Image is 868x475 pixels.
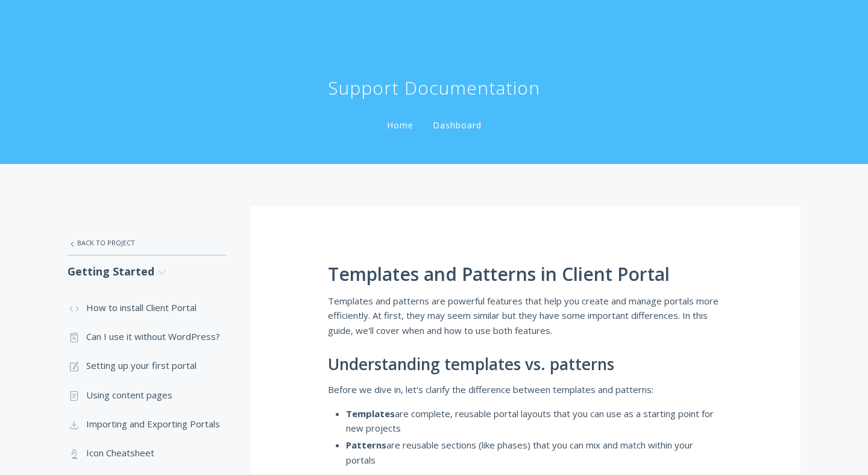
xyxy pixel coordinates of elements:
h1: Support Documentation [328,76,540,100]
a: Back to Project [68,230,227,256]
strong: Patterns [346,439,386,451]
a: Can I use it without WordPress? [68,322,227,351]
p: Before we dive in, let's clarify the difference between templates and patterns: [328,382,723,397]
a: How to install Client Portal [68,293,227,322]
strong: Templates [346,407,395,420]
a: Icon Cheatsheet [68,438,227,467]
a: Setting up your first portal [68,351,227,380]
h1: Templates and Patterns in Client Portal [328,264,723,285]
a: Importing and Exporting Portals [68,409,227,438]
p: Templates and patterns are powerful features that help you create and manage portals more efficie... [328,294,723,338]
a: Using content pages [68,380,227,409]
a: Dashboard [430,119,484,131]
li: are reusable sections (like phases) that you can mix and match within your portals [346,438,723,467]
li: are complete, reusable portal layouts that you can use as a starting point for new projects [346,406,723,436]
a: Getting Started [68,256,227,288]
a: Home [385,119,416,131]
h2: Understanding templates vs. patterns [328,356,723,374]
